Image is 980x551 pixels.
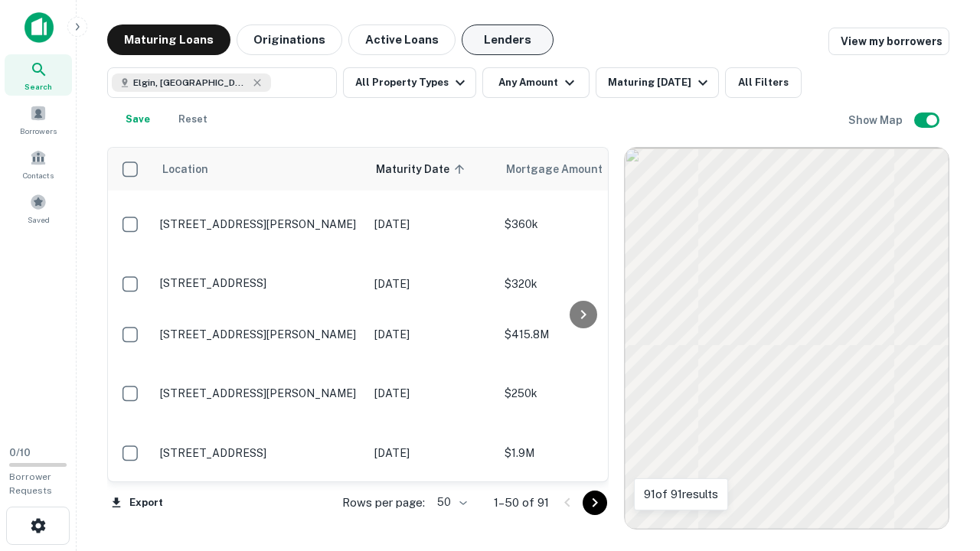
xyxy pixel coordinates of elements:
p: [STREET_ADDRESS][PERSON_NAME] [160,217,359,231]
button: Maturing [DATE] [596,67,719,98]
a: Borrowers [5,99,72,140]
button: All Property Types [343,67,476,98]
p: [DATE] [374,385,489,402]
span: Maturity Date [376,160,469,178]
th: Location [152,148,367,191]
h6: Show Map [848,112,905,129]
p: $1.9M [505,445,658,461]
div: 0 0 [625,148,949,529]
span: Contacts [23,169,54,181]
a: View my borrowers [828,28,949,55]
button: Go to next page [583,491,607,515]
p: $415.8M [505,326,658,343]
button: Active Loans [348,24,456,55]
button: Originations [237,24,342,55]
p: [DATE] [374,326,489,343]
p: [STREET_ADDRESS][PERSON_NAME] [160,328,359,341]
span: Mortgage Amount [506,160,622,178]
a: Contacts [5,143,72,184]
a: Search [5,54,72,96]
p: [STREET_ADDRESS] [160,276,359,290]
span: Borrower Requests [9,471,52,496]
p: [DATE] [374,216,489,233]
div: 50 [431,491,469,514]
span: 0 / 10 [9,447,31,458]
span: Saved [28,214,50,226]
span: Location [162,160,208,178]
span: Borrowers [20,125,57,137]
p: 1–50 of 91 [494,494,549,512]
button: Lenders [462,24,554,55]
iframe: Chat Widget [903,429,980,502]
div: Maturing [DATE] [608,73,712,92]
p: $250k [505,385,658,402]
button: Maturing Loans [107,24,230,55]
p: [DATE] [374,275,489,292]
button: All Filters [725,67,802,98]
th: Maturity Date [367,148,497,191]
span: Elgin, [GEOGRAPHIC_DATA], [GEOGRAPHIC_DATA] [133,76,248,90]
th: Mortgage Amount [497,148,665,191]
p: [STREET_ADDRESS] [160,446,359,460]
img: capitalize-icon.png [24,12,54,43]
p: Rows per page: [342,494,425,512]
p: 91 of 91 results [644,485,718,504]
button: Reset [168,104,217,135]
p: [STREET_ADDRESS][PERSON_NAME] [160,386,359,400]
button: Export [107,491,167,514]
span: Search [24,80,52,93]
button: Save your search to get updates of matches that match your search criteria. [113,104,162,135]
p: [DATE] [374,445,489,461]
p: $360k [505,216,658,233]
button: Any Amount [482,67,590,98]
a: Saved [5,187,72,229]
p: $320k [505,275,658,292]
